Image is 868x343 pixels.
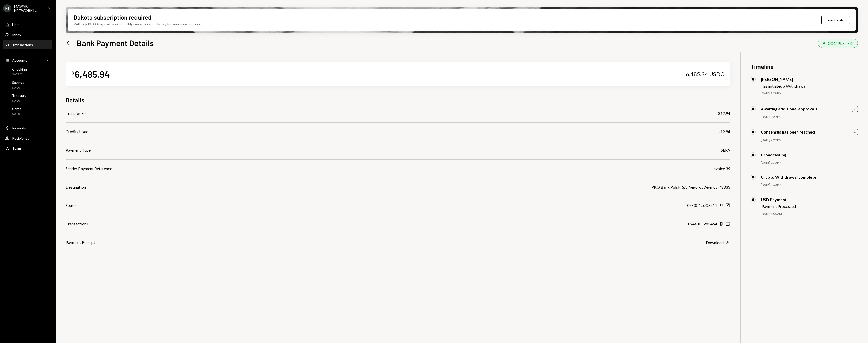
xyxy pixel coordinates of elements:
div: Payment Processed [762,204,796,209]
h1: Bank Payment Details [77,38,154,48]
div: Inbox [12,33,21,37]
div: [DATE] 2:29 PM [761,115,858,119]
div: Savings [12,80,24,85]
div: [DATE] 1:56 AM [761,212,858,216]
div: With a $30,000 deposit, your monthly rewards can fully pay for your subscription. [74,21,201,27]
div: Consensus has been reached [761,129,815,134]
div: Broadcasting [761,152,786,157]
div: Transaction ID [66,221,91,227]
div: Source [66,202,77,208]
div: $12.94 [718,110,730,116]
a: Recipients [3,134,52,143]
div: Download [706,240,724,245]
div: Crypto Withdrawal complete [761,175,816,179]
div: Transfer Fee [66,110,87,116]
div: [DATE] 2:29 PM [761,91,858,96]
div: Dakota subscription required [74,13,151,21]
a: Accounts [3,56,52,65]
div: [DATE] 2:30 PM [761,161,858,165]
div: M [3,4,11,12]
a: Rewards [3,123,52,133]
div: Rewards [12,126,26,130]
div: 6,485.94 [75,68,110,80]
h3: Details [66,96,84,104]
div: $0.00 [12,86,24,90]
a: Transactions [3,40,52,49]
div: has initiated a Withdrawal [762,84,806,88]
div: PKO Bank Polski SA (Yegorov Agency) *3333 [651,184,730,190]
a: Inbox [3,30,52,39]
div: Cards [12,107,21,111]
div: Payment Type [66,147,91,153]
div: [PERSON_NAME] [761,77,806,82]
a: Checking$607.76 [3,66,52,78]
div: USD Payment [761,197,796,202]
div: Transactions [12,43,33,47]
a: Team [3,144,52,153]
div: Accounts [12,58,28,62]
div: COMPLETED [828,41,853,46]
a: Treasury$0.00 [3,92,52,104]
div: $0.00 [12,99,26,103]
h3: Timeline [751,62,858,71]
div: -12.94 [719,129,730,135]
div: Destination [66,184,86,190]
div: $0.00 [12,112,21,116]
div: 0x4a80...2d5464 [688,221,717,227]
a: Cards$0.00 [3,105,52,117]
div: Payment Receipt [66,239,95,245]
div: Team [12,146,21,150]
button: Select a plan [821,16,850,24]
div: Treasury [12,93,26,98]
a: Home [3,20,52,29]
div: Home [12,22,21,27]
div: SEPA [721,147,730,153]
div: [DATE] 2:30 PM [761,183,858,187]
button: Download [706,240,730,245]
div: $ [72,70,74,75]
div: [DATE] 2:29 PM [761,138,858,142]
div: 6,485.94 USDC [686,71,724,78]
div: Invoice 39 [712,166,730,172]
div: Sender Payment Reference [66,166,112,172]
div: Awaiting additional approvals [761,106,817,111]
div: 0xF0C1...eC3511 [687,202,717,208]
div: Credits Used [66,129,88,135]
div: MAWARI NETWORK L... [14,4,44,13]
div: Recipients [12,136,29,140]
div: Checking [12,67,27,71]
div: $607.76 [12,72,27,77]
a: Savings$0.00 [3,79,52,91]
